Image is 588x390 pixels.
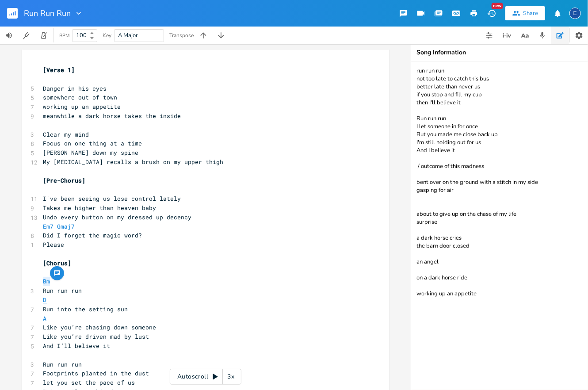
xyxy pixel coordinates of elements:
div: Share [523,9,538,17]
span: Like you’re driven mad by lust [43,333,149,340]
div: New [492,3,503,9]
span: Bm [43,277,50,285]
span: meanwhile a dark horse takes the inside [43,112,181,120]
span: Undo every button on my dressed up decency [43,213,192,221]
span: Takes me higher than heaven baby [43,204,157,212]
span: Em7 [43,222,54,230]
span: let you set the pace of us [43,379,135,386]
div: Autoscroll [170,369,241,385]
span: Danger in his eyes [43,84,107,92]
span: My [MEDICAL_DATA] recalls a brush on my upper thigh [43,158,224,166]
button: E [569,3,581,23]
span: And I’ll believe it [43,342,111,350]
div: 3x [223,369,239,385]
span: somewhere out of town [43,93,118,101]
span: Please [43,241,65,249]
span: working up an appetite [43,103,121,111]
span: I've been seeing us lose control lately [43,195,181,203]
span: A [43,314,47,322]
button: New [483,5,500,21]
textarea: run run run not too late to catch this bus better late than never us if you stop and fill my cup ... [411,61,588,390]
span: Footprints planted in the dust [43,369,149,377]
span: [PERSON_NAME] down my spine [43,149,139,157]
div: Transpose [169,33,194,38]
span: Gmaj7 [57,222,75,230]
span: Run run run [43,360,82,368]
span: Clear my mind [43,130,89,138]
button: Share [505,6,545,20]
span: Run run run [43,287,82,294]
span: Did I forget the magic word? [43,231,142,239]
span: Run Run Run [24,9,71,17]
span: Focus on one thing at a time [43,139,142,147]
div: Song Information [416,50,583,56]
span: Like you’re chasing down someone [43,323,157,331]
div: Key [103,33,111,38]
span: Run into the setting sun [43,305,128,313]
div: BPM [59,33,69,38]
span: [Verse 1] [43,66,75,74]
span: D [43,296,47,304]
div: Erin Nicole [569,8,581,19]
span: [Pre-Chorus] [43,176,86,184]
span: [Chorus] [43,259,72,267]
span: A Major [118,31,138,39]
